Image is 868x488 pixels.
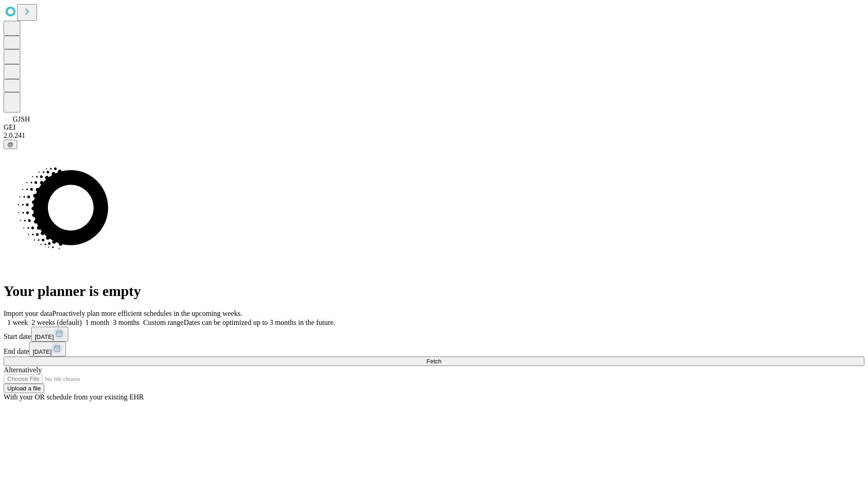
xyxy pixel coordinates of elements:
div: GEI [4,123,864,131]
span: Custom range [143,319,184,326]
span: 3 months [113,319,140,326]
button: @ [4,140,17,149]
button: Fetch [4,357,864,366]
span: 1 month [85,319,109,326]
h1: Your planner is empty [4,283,864,300]
span: Fetch [426,358,441,365]
span: 2 weeks (default) [32,319,82,326]
span: [DATE] [33,348,52,355]
button: [DATE] [29,342,66,357]
span: GJSH [13,115,30,123]
button: Upload a file [4,384,44,393]
span: @ [7,141,14,148]
div: 2.0.241 [4,131,864,140]
span: Import your data [4,310,52,317]
div: End date [4,342,864,357]
span: With your OR schedule from your existing EHR [4,393,144,401]
span: Proactively plan more efficient schedules in the upcoming weeks. [52,310,242,317]
span: [DATE] [35,333,54,340]
span: 1 week [7,319,28,326]
span: Dates can be optimized up to 3 months in the future. [184,319,335,326]
span: Alternatively [4,366,42,374]
div: Start date [4,327,864,342]
button: [DATE] [31,327,68,342]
